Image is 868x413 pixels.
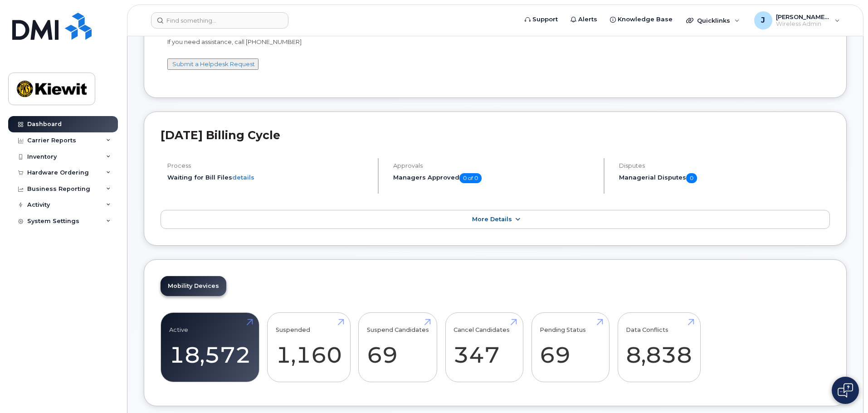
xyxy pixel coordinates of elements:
span: [PERSON_NAME].[PERSON_NAME] [776,13,830,20]
span: Support [532,15,558,24]
img: Open chat [838,383,853,398]
h5: Managerial Disputes [619,173,830,183]
a: Data Conflicts 8,838 [626,317,692,377]
input: Find something... [151,12,288,29]
span: Alerts [578,15,597,24]
span: Wireless Admin [776,20,830,28]
a: Mobility Devices [161,276,226,296]
span: Knowledge Base [618,15,673,24]
h4: Approvals [393,162,596,169]
a: Knowledge Base [604,10,679,29]
span: Quicklinks [697,17,730,24]
a: Pending Status 69 [540,317,601,377]
li: Waiting for Bill Files [167,173,370,182]
a: Alerts [564,10,604,29]
h2: [DATE] Billing Cycle [161,128,830,142]
div: Quicklinks [680,11,746,29]
a: Cancel Candidates 347 [454,317,515,377]
a: Submit a Helpdesk Request [172,60,255,68]
span: More Details [472,216,512,223]
a: details [232,174,254,181]
h4: Disputes [619,162,830,169]
button: Submit a Helpdesk Request [167,58,258,70]
h5: Managers Approved [393,173,596,183]
p: If you need assistance, call [PHONE_NUMBER] [167,38,823,46]
span: J [761,15,765,26]
a: Active 18,572 [169,317,251,377]
span: 0 of 0 [459,173,482,183]
a: Support [518,10,564,29]
a: Suspended 1,160 [276,317,342,377]
span: 0 [686,173,697,183]
h4: Process [167,162,370,169]
div: Jamison.Goldapp [748,11,846,29]
a: Suspend Candidates 69 [367,317,429,377]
